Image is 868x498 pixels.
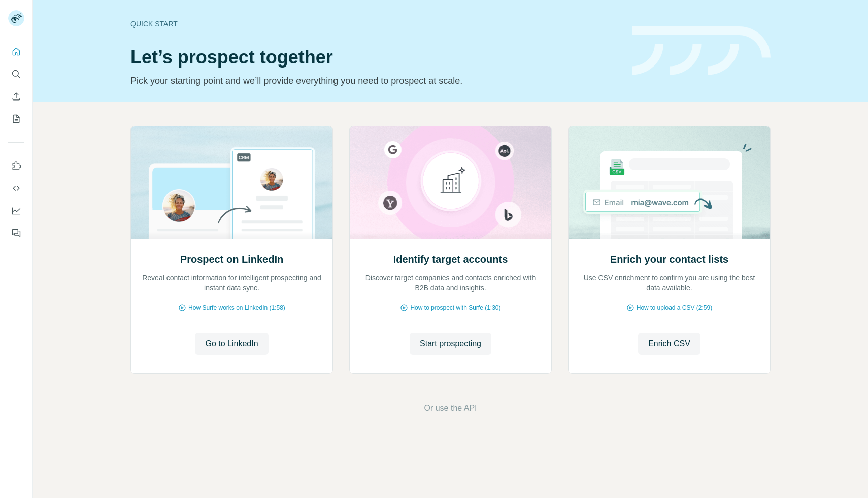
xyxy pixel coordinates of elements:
button: Start prospecting [410,333,491,355]
h2: Identify target accounts [393,252,508,267]
p: Use CSV enrichment to confirm you are using the best data available. [579,273,760,293]
button: Use Surfe API [8,179,24,197]
span: Enrich CSV [648,338,690,350]
button: Quick start [8,43,24,61]
img: banner [632,26,771,76]
button: Dashboard [8,202,24,220]
span: Start prospecting [420,338,481,350]
p: Pick your starting point and we’ll provide everything you need to prospect at scale. [130,74,620,88]
button: Feedback [8,224,24,242]
button: Use Surfe on LinkedIn [8,157,24,175]
img: Identify target accounts [349,126,552,239]
button: Search [8,65,24,83]
p: Reveal contact information for intelligent prospecting and instant data sync. [141,273,322,293]
button: Enrich CSV [8,87,24,106]
img: Prospect on LinkedIn [130,126,333,239]
span: Go to LinkedIn [205,338,258,350]
h2: Enrich your contact lists [610,252,728,267]
p: Discover target companies and contacts enriched with B2B data and insights. [360,273,541,293]
button: Or use the API [424,402,477,414]
img: Enrich your contact lists [568,126,771,239]
h2: Prospect on LinkedIn [180,252,283,267]
span: How to prospect with Surfe (1:30) [410,303,500,312]
span: How to upload a CSV (2:59) [637,303,712,312]
button: Enrich CSV [638,333,700,355]
h1: Let’s prospect together [130,47,620,68]
div: Quick start [130,19,620,29]
span: How Surfe works on LinkedIn (1:58) [188,303,285,312]
button: My lists [8,110,24,128]
button: Go to LinkedIn [195,333,268,355]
